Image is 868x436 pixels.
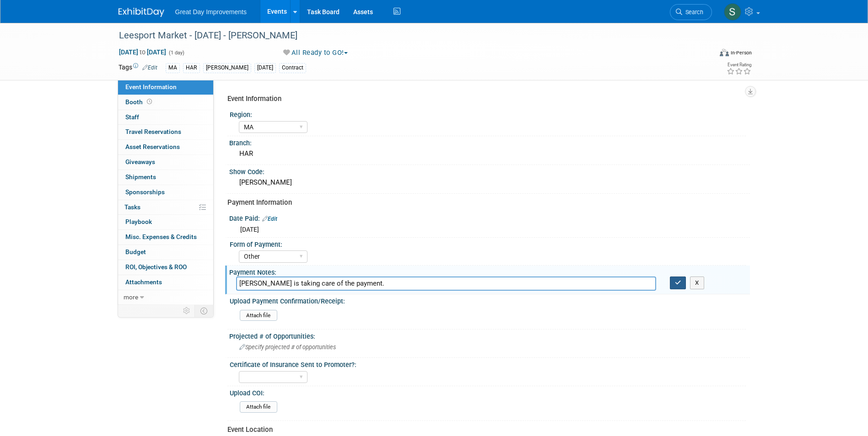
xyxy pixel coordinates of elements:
[118,185,213,200] a: Sponsorships
[125,188,165,196] span: Sponsorships
[125,248,146,255] span: Budget
[670,4,712,20] a: Search
[230,238,746,249] div: Form of Payment:
[125,218,152,225] span: Playbook
[240,226,259,233] span: [DATE]
[230,108,746,119] div: Region:
[118,155,213,170] a: Giveaways
[118,125,213,139] a: Travel Reservations
[118,290,213,305] a: more
[254,63,276,73] div: [DATE]
[118,260,213,275] a: ROI, Objectives & ROO
[229,266,750,277] div: Payment Notes:
[194,305,213,317] td: Toggle Event Tabs
[229,136,750,148] div: Branch:
[118,80,213,95] a: Event Information
[262,216,277,222] a: Edit
[118,200,213,215] a: Tasks
[116,27,698,44] div: Leesport Market - [DATE] - [PERSON_NAME]
[727,63,751,67] div: Event Rating
[145,98,154,105] span: Booth not reserved yet
[119,8,164,17] img: ExhibitDay
[280,48,351,58] button: All Ready to GO!
[125,143,180,150] span: Asset Reservations
[227,94,743,104] div: Event Information
[125,263,187,271] span: ROI, Objectives & ROO
[138,48,147,56] span: to
[236,175,743,190] div: [PERSON_NAME]
[658,48,752,61] div: Event Format
[230,294,746,306] div: Upload Payment Confirmation/Receipt:
[682,9,703,16] span: Search
[119,48,167,56] span: [DATE] [DATE]
[203,63,251,73] div: [PERSON_NAME]
[183,63,200,73] div: HAR
[142,64,157,71] a: Edit
[168,50,184,56] span: (1 day)
[230,358,746,369] div: Certificate of Insurance Sent to Promoter?:
[730,49,752,56] div: In-Person
[279,63,306,73] div: Contract
[166,63,180,73] div: MA
[175,8,247,16] span: Great Day Improvements
[229,330,750,341] div: Projected # of Opportunities:
[239,344,336,351] span: Specify projected # of opportunities
[118,230,213,245] a: Misc. Expenses & Credits
[724,3,741,21] img: Sha'Nautica Sales
[229,165,750,176] div: Show Code:
[227,425,743,435] div: Event Location
[125,98,154,106] span: Booth
[690,276,704,289] button: X
[118,215,213,229] a: Playbook
[179,305,195,317] td: Personalize Event Tab Strip
[230,386,746,398] div: Upload COI:
[125,83,177,90] span: Event Information
[125,158,155,165] span: Giveaways
[119,63,157,73] td: Tags
[118,245,213,260] a: Budget
[125,173,156,181] span: Shipments
[236,147,743,161] div: HAR
[118,275,213,290] a: Attachments
[125,113,139,121] span: Staff
[229,212,750,223] div: Date Paid:
[720,49,729,56] img: Format-Inperson.png
[118,110,213,125] a: Staff
[118,95,213,110] a: Booth
[125,233,197,240] span: Misc. Expenses & Credits
[124,293,138,301] span: more
[227,198,743,207] div: Payment Information
[118,170,213,185] a: Shipments
[118,140,213,154] a: Asset Reservations
[125,128,181,135] span: Travel Reservations
[125,278,162,286] span: Attachments
[124,203,140,211] span: Tasks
